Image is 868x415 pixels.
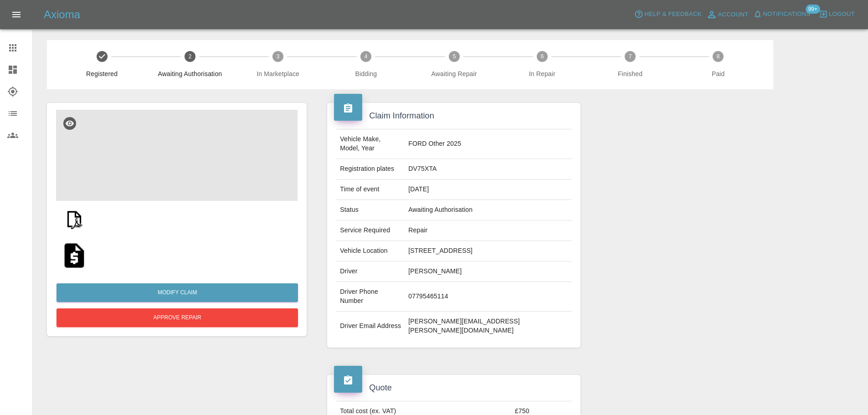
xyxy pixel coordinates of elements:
[632,7,704,21] button: Help & Feedback
[405,241,571,261] td: [STREET_ADDRESS]
[718,10,749,20] span: Account
[502,69,582,78] span: In Repair
[62,69,142,78] span: Registered
[237,69,318,78] span: In Marketplace
[56,308,298,327] button: Approve Repair
[336,200,405,220] td: Status
[590,69,670,78] span: Finished
[326,69,406,78] span: Bidding
[414,69,494,78] span: Awaiting Repair
[336,159,405,179] td: Registration plates
[56,110,298,201] img: 59761253-c4a7-49e8-9cb0-166cdc0378a9
[405,261,571,282] td: [PERSON_NAME]
[405,200,571,220] td: Awaiting Authorisation
[149,69,230,78] span: Awaiting Authorisation
[405,129,571,159] td: FORD Other 2025
[405,159,571,179] td: DV75XTA
[405,312,571,341] td: [PERSON_NAME][EMAIL_ADDRESS][PERSON_NAME][DOMAIN_NAME]
[678,69,759,78] span: Paid
[334,382,573,394] h4: Quote
[644,9,701,20] span: Help & Feedback
[334,110,573,122] h4: Claim Information
[60,241,89,270] img: original/bfa4ba85-8aaf-4b76-ad96-352b9ece5d49
[336,129,405,159] td: Vehicle Make, Model, Year
[189,53,192,60] text: 2
[405,220,571,241] td: Repair
[336,261,405,282] td: Driver
[817,7,857,21] button: Logout
[277,53,280,60] text: 3
[806,5,820,14] span: 99+
[336,312,405,341] td: Driver Email Address
[336,282,405,312] td: Driver Phone Number
[829,9,855,20] span: Logout
[336,241,405,261] td: Vehicle Location
[540,53,544,60] text: 6
[763,9,811,20] span: Notifications
[717,53,720,60] text: 8
[629,53,632,60] text: 7
[336,179,405,200] td: Time of event
[704,7,751,22] a: Account
[60,205,89,234] img: 68e6924dab8d08a4d411b328
[336,220,405,241] td: Service Required
[452,53,456,60] text: 5
[44,7,80,22] h5: Axioma
[405,282,571,312] td: 07795465114
[365,53,368,60] text: 4
[751,7,813,21] button: Notifications
[5,4,27,26] button: Open drawer
[56,283,298,302] a: Modify Claim
[405,179,571,200] td: [DATE]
